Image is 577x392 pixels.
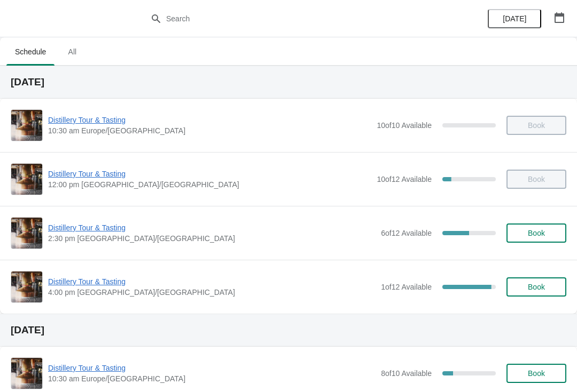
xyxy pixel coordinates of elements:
span: All [59,42,85,61]
button: [DATE] [488,9,541,28]
span: 2:30 pm [GEOGRAPHIC_DATA]/[GEOGRAPHIC_DATA] [48,233,376,244]
span: Schedule [6,42,54,61]
img: Distillery Tour & Tasting | | 10:30 am Europe/London [11,110,42,141]
h2: [DATE] [11,77,566,87]
span: Distillery Tour & Tasting [48,169,371,179]
span: 10:30 am Europe/[GEOGRAPHIC_DATA] [48,373,376,384]
span: 10:30 am Europe/[GEOGRAPHIC_DATA] [48,125,371,136]
button: Book [506,277,566,297]
span: Book [528,283,545,291]
span: Book [528,229,545,237]
span: [DATE] [503,14,526,23]
button: Book [506,364,566,383]
span: 10 of 10 Available [377,121,432,130]
img: Distillery Tour & Tasting | | 12:00 pm Europe/London [11,164,42,195]
span: 4:00 pm [GEOGRAPHIC_DATA]/[GEOGRAPHIC_DATA] [48,287,376,298]
span: 6 of 12 Available [381,229,432,237]
span: Distillery Tour & Tasting [48,115,371,125]
button: Book [506,223,566,243]
img: Distillery Tour & Tasting | | 4:00 pm Europe/London [11,271,42,302]
span: Distillery Tour & Tasting [48,222,376,233]
img: Distillery Tour & Tasting | | 2:30 pm Europe/London [11,218,42,249]
span: 10 of 12 Available [377,175,432,183]
h2: [DATE] [11,325,566,335]
span: 12:00 pm [GEOGRAPHIC_DATA]/[GEOGRAPHIC_DATA] [48,179,371,190]
span: 1 of 12 Available [381,283,432,291]
input: Search [166,9,433,28]
img: Distillery Tour & Tasting | | 10:30 am Europe/London [11,358,42,389]
span: Distillery Tour & Tasting [48,276,376,287]
span: Book [528,369,545,378]
span: 8 of 10 Available [381,369,432,378]
span: Distillery Tour & Tasting [48,363,376,373]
